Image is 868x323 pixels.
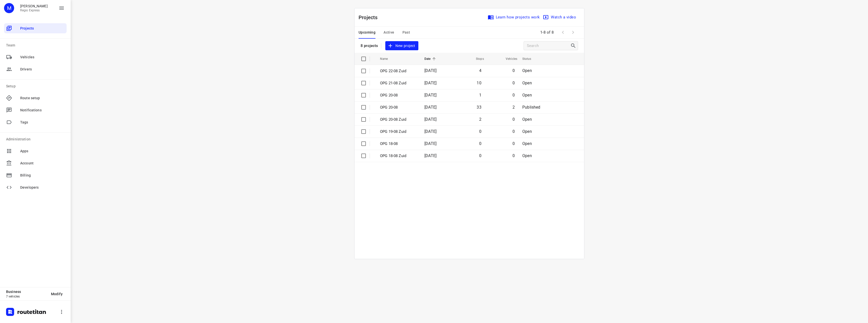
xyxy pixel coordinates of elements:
p: Business [6,290,47,294]
span: [DATE] [424,68,437,73]
div: Tags [4,117,67,127]
span: Stops [469,56,484,62]
span: 0 [512,68,515,73]
span: Open [522,141,532,146]
p: OPG 19-08 Zuid [380,129,417,135]
p: Administration [6,137,67,142]
p: OPG 20-08 Zuid [380,117,417,122]
span: Open [522,68,532,73]
div: Search [570,43,578,49]
span: Past [402,29,410,36]
span: [DATE] [424,117,437,122]
p: OPG 18-08 Zuid [380,153,417,159]
div: Projects [4,23,67,33]
p: 8 projects [361,43,378,48]
p: Projects [359,14,382,21]
button: New project [385,41,418,51]
div: Developers [4,182,67,192]
p: OPG 18-08 [380,141,417,147]
span: 1 [479,93,481,97]
span: 0 [512,93,515,97]
p: Max Bisseling [20,4,48,8]
span: 1-8 of 8 [538,27,556,38]
p: OPG 21-08 Zuid [380,80,417,86]
div: M [4,3,14,13]
span: Developers [20,185,65,190]
span: Open [522,153,532,158]
p: 7 vehicles [6,295,47,298]
span: Modify [51,292,63,296]
button: Modify [47,289,67,299]
span: Published [522,105,540,110]
div: Account [4,158,67,168]
div: Drivers [4,64,67,74]
span: New project [388,43,415,49]
p: Team [6,43,67,48]
span: Open [522,129,532,134]
span: Account [20,161,65,166]
span: Route setup [20,95,65,101]
span: 2 [479,117,481,122]
span: 10 [477,81,481,85]
p: Regio Express [20,9,48,12]
span: Previous Page [558,27,568,37]
span: Open [522,81,532,85]
span: 0 [512,141,515,146]
div: Apps [4,146,67,156]
span: Status [522,56,538,62]
span: [DATE] [424,105,437,110]
span: [DATE] [424,141,437,146]
span: 0 [512,81,515,85]
span: 0 [512,117,515,122]
span: Active [384,29,394,36]
span: 2 [512,105,515,110]
div: Billing [4,170,67,180]
span: 0 [479,153,481,158]
span: [DATE] [424,93,437,97]
span: Next Page [568,27,578,37]
span: 0 [479,141,481,146]
input: Search projects [527,42,570,50]
span: 0 [512,129,515,134]
span: 0 [479,129,481,134]
p: OPG 22-08 Zuid [380,68,417,74]
p: OPG 20-08 [380,105,417,110]
span: Upcoming [359,29,375,36]
span: Billing [20,173,65,178]
span: Projects [20,26,65,31]
span: Name [380,56,395,62]
span: Tags [20,120,65,125]
span: 0 [512,153,515,158]
span: Notifications [20,108,65,113]
span: Drivers [20,67,65,72]
span: Vehicles [499,56,517,62]
span: Apps [20,148,65,154]
span: 33 [477,105,481,110]
span: [DATE] [424,81,437,85]
span: Date [424,56,437,62]
span: [DATE] [424,153,437,158]
p: OPG 20-08 [380,92,417,98]
p: Setup [6,84,67,89]
div: Notifications [4,105,67,115]
div: Vehicles [4,52,67,62]
div: Route setup [4,93,67,103]
span: [DATE] [424,129,437,134]
span: Open [522,93,532,97]
span: Open [522,117,532,122]
span: Vehicles [20,55,65,60]
span: 4 [479,68,481,73]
